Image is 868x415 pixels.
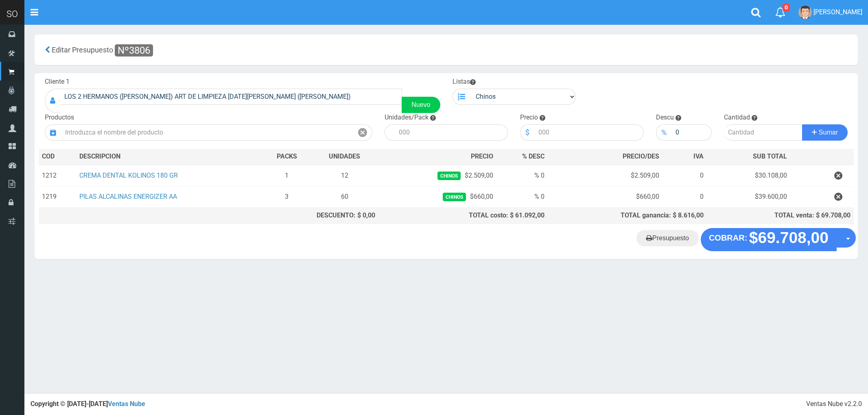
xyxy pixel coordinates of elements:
div: TOTAL venta: $ 69.708,00 [710,211,851,220]
div: % [656,124,671,141]
span: % DESC [522,152,544,160]
input: Introduzca el nombre del producto [61,124,353,141]
a: Nuevo [402,97,440,113]
label: Cliente 1 [45,77,70,87]
span: Editar Presupuesto [52,46,113,54]
td: $39.600,00 [707,186,790,207]
span: Nº3806 [115,44,153,56]
label: Unidades/Pack [385,113,429,122]
a: Ventas Nube [108,400,145,408]
a: Presupuesto [636,230,699,246]
strong: Copyright © [DATE]-[DATE] [31,400,145,408]
td: 0 [662,186,707,207]
a: PILAS ALCALINAS ENERGIZER AA [79,193,177,200]
button: Sumar [802,124,848,141]
td: 1219 [39,186,76,207]
input: 000 [534,124,644,141]
span: Chinos [443,193,466,201]
td: $2.509,00 [548,165,662,187]
td: $30.108,00 [707,165,790,187]
div: Ventas Nube v2.2.0 [806,400,862,409]
td: $660,00 [548,186,662,207]
div: $ [520,124,534,141]
td: % 0 [496,165,548,187]
td: 1 [263,165,311,187]
input: Cantidad [724,124,802,141]
td: 3 [263,186,311,207]
label: Productos [45,113,74,122]
div: DESCUENTO: $ 0,00 [266,211,375,220]
th: COD [39,149,76,165]
input: Consumidor Final [60,89,402,105]
label: Cantidad [724,113,750,122]
div: TOTAL costo: $ 61.092,00 [382,211,544,220]
strong: $69.708,00 [749,229,829,247]
input: 000 [395,124,508,141]
label: Precio [520,113,538,122]
span: 0 [783,4,790,11]
span: PRECIO/DES [623,152,659,160]
span: PRECIO [471,152,493,161]
td: $2.509,00 [378,165,496,187]
th: DES [76,149,262,165]
span: IVA [693,152,704,160]
button: COBRAR: $69.708,00 [701,228,837,251]
td: $660,00 [378,186,496,207]
span: SUB TOTAL [753,152,787,161]
td: 12 [311,165,378,187]
td: 1212 [39,165,76,187]
th: UNIDADES [311,149,378,165]
span: Sumar [819,129,838,136]
td: % 0 [496,186,548,207]
label: Descu [656,113,674,122]
td: 60 [311,186,378,207]
span: CRIPCION [91,152,120,160]
a: CREMA DENTAL KOLINOS 180 GR [79,172,178,179]
span: [PERSON_NAME] [813,8,862,16]
span: Chinos [437,172,461,180]
div: TOTAL ganancia: $ 8.616,00 [551,211,704,220]
input: 000 [671,124,712,141]
th: PACKS [263,149,311,165]
img: User Image [798,6,812,19]
label: Listas [453,77,476,87]
strong: COBRAR: [709,233,747,242]
td: 0 [662,165,707,187]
